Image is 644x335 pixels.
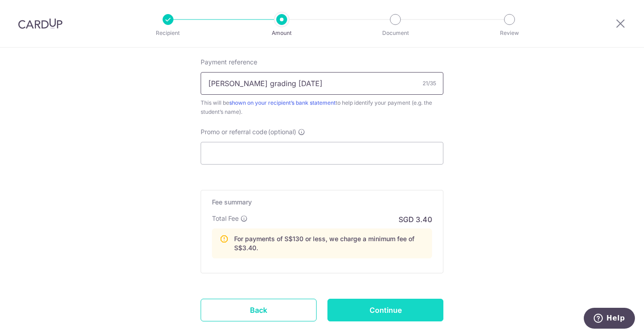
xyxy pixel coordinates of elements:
p: Review [476,29,543,38]
span: (optional) [268,127,296,136]
p: Recipient [135,29,202,38]
p: For payments of S$130 or less, we charge a minimum fee of S$3.40. [234,234,424,252]
h5: Fee summary [212,198,432,207]
input: Continue [327,299,443,321]
div: 21/35 [423,79,436,88]
span: Payment reference [201,58,257,67]
img: CardUp [18,18,62,29]
p: SGD 3.40 [399,214,432,225]
p: Total Fee [212,214,239,223]
a: shown on your recipient’s bank statement [229,99,336,106]
p: Amount [248,29,315,38]
a: Back [201,299,317,321]
span: Promo or referral code [201,127,267,136]
div: This will be to help identify your payment (e.g. the student’s name). [201,98,443,117]
p: Document [362,29,429,38]
iframe: Opens a widget where you can find more information [583,308,635,330]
